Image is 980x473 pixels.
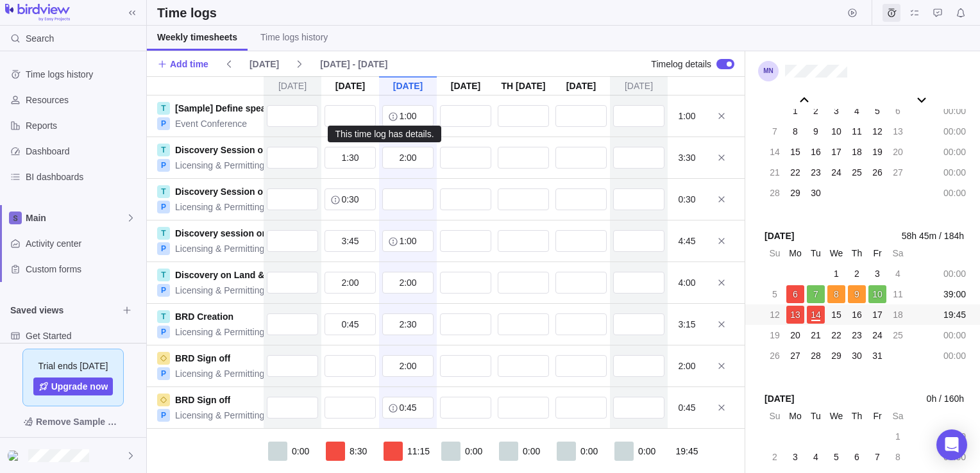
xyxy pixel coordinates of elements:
div: P [157,159,170,172]
span: Saved views [10,304,118,317]
span: Custom forms [26,263,141,276]
span: 5 [875,104,880,117]
span: Time logs history [26,68,141,81]
span: Time logs [883,4,900,22]
span: 19 [872,145,883,158]
span: [DATE] [765,229,794,243]
span: 5 [772,288,777,301]
a: Approval requests [929,10,947,20]
div: Sa [889,244,907,262]
span: 31 [872,349,883,362]
div: [DATE] [552,76,610,95]
a: Discovery session on PW [175,227,284,240]
div: 00:00 [940,102,969,120]
span: 11 [852,125,862,138]
span: 14 [770,145,780,158]
a: Discovery Session on Building Permits [175,144,342,156]
div: T [157,102,170,115]
div: Su [766,244,784,262]
span: Dashboard [26,145,141,158]
span: Browse views [118,301,136,319]
div: 00:00 [940,163,969,181]
div: 19:45 [940,306,969,324]
a: Licensing & Permitting Solution [175,367,300,380]
span: Add time [170,58,208,71]
span: Activity center [26,237,141,250]
div: [DATE] [437,76,494,95]
div: 0:30 [668,193,706,206]
img: Show [8,451,23,461]
span: 12 [770,308,780,321]
div: 4:45 [668,235,706,247]
span: 10 [831,125,841,138]
a: Discovery on Land & Plannning [175,269,310,281]
span: 7 [813,288,818,301]
span: 24 [831,166,841,179]
span: 13 [893,125,903,138]
span: Approval requests [929,4,947,22]
a: Licensing & Permitting Solution [175,409,300,422]
a: Time logs history [250,26,338,51]
span: 19:45 [675,445,698,458]
div: [DATE] [264,76,321,95]
a: Upgrade now [33,378,114,395]
span: 0:00 [523,445,540,458]
span: Trial ends [DATE] [38,360,108,372]
div: 3:15 [668,318,706,331]
span: Reports [26,119,141,132]
span: 22 [790,166,800,179]
span: 13 [790,308,800,321]
div: 00:00 [940,326,969,344]
span: Main [26,212,126,224]
div: T [157,144,170,156]
span: Remove Sample Data [36,414,123,429]
span: BI dashboards [26,170,141,183]
span: 30 [811,187,821,199]
div: 00:00 [940,347,969,365]
span: 0:00 [580,445,598,458]
div: This time log has details. [334,129,435,139]
div: Su [766,407,784,425]
div: [DATE] [610,76,668,95]
span: 25 [893,329,903,342]
span: 18 [893,308,903,321]
span: Add time [157,55,208,73]
span: 4 [895,267,900,280]
span: 19 [770,329,780,342]
span: 2 [813,104,818,117]
span: 5 [834,451,839,463]
span: 30 [852,349,862,362]
span: 28 [811,349,821,362]
span: Remove Sample Data [10,411,136,432]
div: Sa [889,407,907,425]
div: 0:45 [668,401,706,414]
span: 8 [834,288,839,301]
span: My assignments [906,4,924,22]
span: 58h 45m / 184h [902,229,964,243]
span: 27 [790,349,800,362]
a: BRD Creation [175,310,233,323]
div: [DATE] [379,76,437,95]
span: Notifications [952,4,970,22]
span: 2 [854,267,859,280]
span: 11 [893,288,903,301]
div: Fr [868,244,886,262]
span: Search [26,32,54,45]
span: 11:15 [407,445,430,458]
div: 3:30 [668,151,706,164]
span: 7 [875,451,880,463]
span: 0:00 [638,445,655,458]
a: [Sample] Define speakers [175,102,284,115]
span: 20 [893,145,903,158]
span: 14 [811,308,821,321]
span: [DATE] [249,58,279,71]
a: Licensing & Permitting Solution [175,201,300,213]
span: 4 [813,451,818,463]
span: 18 [852,145,862,158]
div: 00:00 [940,427,969,445]
span: 15 [831,308,841,321]
span: 7 [772,125,777,138]
div: Tu [807,407,825,425]
svg: info-description [330,195,341,205]
div: T [157,227,170,240]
